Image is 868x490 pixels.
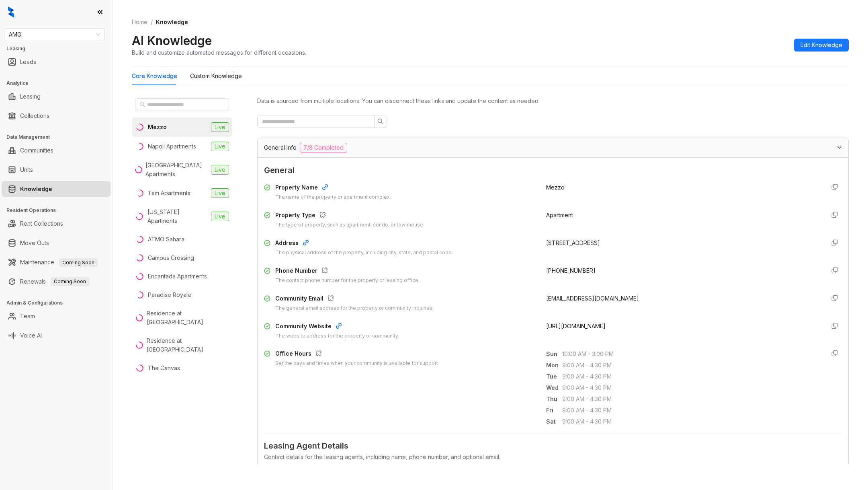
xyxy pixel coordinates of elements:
a: Units [20,162,33,178]
span: expanded [837,145,842,150]
span: Mezzo [546,184,565,191]
h3: Admin & Configurations [6,299,112,307]
span: search [140,102,145,107]
li: Maintenance [2,254,111,270]
div: Mezzo [148,123,167,132]
span: 9:00 AM - 4:30 PM [562,372,819,381]
span: search [377,118,384,125]
li: Leads [2,54,111,70]
button: Edit Knowledge [794,39,849,51]
div: The Canvas [148,364,180,373]
div: [US_STATE] Apartments [147,208,208,225]
div: ATMO Sahara [148,235,184,244]
li: Voice AI [2,327,111,344]
span: Thu [546,395,562,404]
span: Live [211,122,229,132]
span: [EMAIL_ADDRESS][DOMAIN_NAME] [546,295,639,302]
a: Team [20,308,35,324]
span: Live [211,188,229,198]
span: 9:00 AM - 4:30 PM [562,361,819,370]
div: Build and customize automated messages for different occasions. [132,48,306,57]
a: Communities [20,142,53,159]
div: Property Name [275,183,391,194]
div: The name of the property or apartment complex. [275,194,391,201]
div: The physical address of the property, including city, state, and postal code. [275,249,453,257]
li: Units [2,162,111,178]
div: Napoli Apartments [148,142,196,151]
div: Community Website [275,322,399,332]
span: Sun [546,350,562,358]
h3: Data Management [6,134,112,141]
div: Tam Apartments [148,189,190,198]
a: Rent Collections [20,216,63,232]
div: The website address for the property or community. [275,332,399,340]
div: Property Type [275,211,424,221]
div: Encantada Apartments [148,272,207,281]
a: Voice AI [20,327,42,344]
div: Phone Number [275,266,420,277]
span: Leasing Agent Details [264,440,842,452]
div: Paradise Royale [148,290,191,299]
div: The general email address for the property or community inquiries. [275,305,434,312]
span: 9:00 AM - 4:30 PM [562,395,819,404]
span: AMG [9,29,100,41]
div: Data is sourced from multiple locations. You can disconnect these links and update the content as... [257,97,849,105]
li: Team [2,308,111,324]
span: Knowledge [156,19,188,25]
span: [PHONE_NUMBER] [546,267,596,274]
span: Tue [546,372,562,381]
a: Collections [20,108,49,124]
a: Home [130,18,149,27]
li: Knowledge [2,181,111,197]
span: 10:00 AM - 3:00 PM [562,350,819,358]
div: General Info7/8 Completed [258,138,848,157]
span: 9:00 AM - 4:30 PM [562,417,819,426]
a: Leasing [20,89,41,105]
span: Fri [546,406,562,415]
div: [STREET_ADDRESS] [546,239,819,247]
h3: Resident Operations [6,207,112,214]
span: 9:00 AM - 4:30 PM [562,406,819,415]
div: The type of property, such as apartment, condo, or townhouse. [275,221,424,229]
span: General [264,164,842,177]
a: Move Outs [20,235,49,251]
img: logo [8,6,14,18]
li: Move Outs [2,235,111,251]
li: / [151,18,153,27]
span: Mon [546,361,562,370]
div: Contact details for the leasing agents, including name, phone number, and optional email. [264,453,842,461]
li: Rent Collections [2,216,111,232]
span: Sat [546,417,562,426]
span: Wed [546,383,562,392]
span: Edit Knowledge [800,41,842,49]
div: Community Email [275,294,434,305]
li: Leasing [2,89,111,105]
div: Residence at [GEOGRAPHIC_DATA] [147,336,229,354]
span: [URL][DOMAIN_NAME] [546,323,606,329]
a: Leads [20,54,36,70]
a: RenewalsComing Soon [20,274,89,290]
li: Renewals [2,274,111,290]
div: Residence at [GEOGRAPHIC_DATA] [147,309,229,327]
div: Set the days and times when your community is available for support [275,360,438,367]
span: Coming Soon [51,277,89,286]
h3: Leasing [6,45,112,52]
div: Custom Knowledge [190,72,242,80]
span: Live [211,165,229,175]
a: Knowledge [20,181,52,197]
span: Coming Soon [59,258,98,267]
span: General Info [264,143,297,152]
span: 9:00 AM - 4:30 PM [562,383,819,392]
li: Collections [2,108,111,124]
span: Live [211,212,229,221]
span: Apartment [546,212,573,218]
span: 7/8 Completed [300,143,347,152]
span: Live [211,142,229,151]
div: Address [275,239,453,249]
h2: AI Knowledge [132,33,212,48]
div: The contact phone number for the property or leasing office. [275,277,420,284]
div: [GEOGRAPHIC_DATA] Apartments [145,161,208,179]
div: Campus Crossing [148,253,194,262]
div: Core Knowledge [132,72,177,80]
div: Office Hours [275,349,438,360]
